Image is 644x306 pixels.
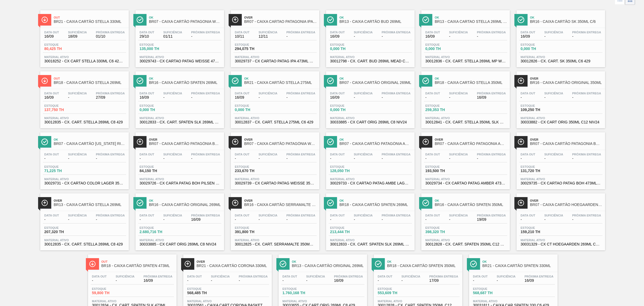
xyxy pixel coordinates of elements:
span: Data out [425,214,440,217]
span: - [521,95,535,99]
span: - [477,34,506,38]
span: Estoque [425,43,463,46]
span: 0,000 TH [140,108,177,112]
a: ÍconeOverBR07 - CAIXA CARTAO PATAGONIA IPA 473ML C/6Data out10/11Suficiência12/11Próxima Entrega-... [227,6,322,67]
img: Ícone [232,16,239,23]
span: Próxima Entrega [477,31,506,34]
span: 16/09 [330,95,345,99]
span: Over [244,138,317,141]
img: Ícone [422,77,429,84]
span: Over [435,138,507,141]
a: ÍconeOkBR18 - CAIXA CARTÃO SPATEN 269MLData out-Suficiência-Próxima Entrega-Estoque213,444 THMate... [322,189,417,250]
span: Data out [235,214,250,217]
span: Data out [425,92,440,95]
img: Ícone [137,16,143,23]
span: Data out [521,31,535,34]
span: Over [244,199,317,202]
span: Suficiência [163,92,182,95]
span: Suficiência [258,153,277,156]
span: 30033882 - CX CART ORIG 350ML C12 NIV24 [521,120,601,124]
span: 30033885 - CX CART ORIG 269ML C8 NIV24 [330,120,411,124]
span: Data out [44,214,59,217]
span: Ok [149,77,221,80]
span: Material ativo [44,116,125,120]
span: Estoque [425,104,463,107]
span: - [68,218,87,222]
span: 30029734 - CX CARTAO PATAG AMBER 473ML C6 NIV24 [425,181,506,185]
span: 30029737 - CX CARTAO PATAG IPA 473ML C6 NIV24 [235,59,315,63]
span: Material ativo [140,55,220,59]
span: 0,000 TH [521,47,558,51]
span: 30029743 - CX CARTAO PATAG WEISSE 473ML C6 NIV24 [140,59,220,63]
span: 18/09 [68,34,87,38]
span: BR07 - CAIXA CARTÃO PATAGONIA BOH PILS 473ML C/6 [530,142,602,146]
span: Material ativo [330,116,411,120]
span: BR21 - CAIXA CARTÃO STELLA 275ML [244,81,317,85]
span: Over [530,138,602,141]
span: 30029733 - CX CARTAO PATAG AMBE LAGE 350ML C8 NIV24 [330,181,411,185]
span: Suficiência [354,153,372,156]
span: BR13 - CAIXA CARTÃO BUD 269ML [339,20,412,24]
span: Suficiência [68,31,87,34]
a: ÍconeOkBR16 - CAIXA CARTÃO SK 350ML C/6Data out16/09Suficiência-Próxima Entrega-Estoque0,000 THMa... [513,6,608,67]
span: - [544,156,563,161]
span: Out [54,16,126,19]
span: BR07 - CAIXA CARTÃO PATAGÔNIA BOHEMIAN PILSENER 350ML [149,142,221,146]
span: Data out [330,153,345,156]
span: - [382,95,411,99]
span: 16/09 [477,95,506,99]
span: Data out [235,92,250,95]
a: ÍconeOkBR07 - CAIXA CARTÃO [US_STATE] RIB LAGER 350ML C/8Data out-Suficiência-Próxima Entrega-Est... [36,128,131,189]
span: Próxima Entrega [572,153,601,156]
span: Suficiência [449,214,468,217]
a: ÍconeOkBR18 - CAIXA CARTÃO STELLA 350MLData out-Suficiência-Próxima Entrega16/09Estoque259,353 TH... [417,67,513,128]
span: Suficiência [449,31,468,34]
img: Ícone [327,77,334,84]
span: Próxima Entrega [382,92,411,95]
span: Suficiência [258,31,277,34]
span: BR16 - CAIXA CARTÃO ORIGINAL 350ML [530,81,602,85]
span: Próxima Entrega [572,214,601,217]
span: Data out [235,31,250,34]
span: Estoque [330,165,368,168]
span: BR18 - CAIXA CARTÃO STELLA 269ML [54,81,126,85]
span: 01/11 [163,34,182,38]
span: Próxima Entrega [477,153,506,156]
span: 30012837 - CX. CART. STELLA 275ML C6 429 [235,120,315,124]
span: BR07 - CAIXA CARTÃO PATAGONIA WEISSE 473ML C/6 [149,20,221,24]
span: Próxima Entrega [477,214,506,217]
span: Próxima Entrega [382,214,411,217]
span: Data out [330,31,345,34]
span: Próxima Entrega [286,92,315,95]
img: Ícone [327,138,334,145]
span: Over [244,16,317,19]
span: 30012841 - CX. CART. STELLA 350ML SLK C8 429 [425,120,506,124]
a: ÍconeOkBR07 - CAIXA CARTÃO PATAGÔNIA AMBER LAGER 350MLData out-Suficiência-Próxima Entrega-Estoqu... [322,128,417,189]
img: Ícone [232,77,239,84]
img: Ícone [327,16,334,23]
span: - [425,156,440,161]
span: Data out [44,92,59,95]
span: Suficiência [544,31,563,34]
span: - [354,34,372,38]
span: - [191,156,220,161]
span: - [449,156,468,161]
span: Data out [521,92,535,95]
a: ÍconeOverBR07 - CAIXA CARTÃO HOEGAARDEN WHITE 269ML C/8Data out-Suficiência-Próxima Entrega-Estoq... [513,189,608,250]
span: 30018252 - CX CART STELLA 330ML C6 429 298G [44,59,125,63]
span: Estoque [425,165,463,168]
span: Suficiência [449,92,468,95]
a: ÍconeOverBR16 - CAIXA CARTÃO ORIGINAL 350MLData out-Suficiência-Próxima Entrega-Estoque109,250 TH... [513,67,608,128]
img: Ícone [137,77,143,84]
span: Data out [140,214,154,217]
span: Material ativo [44,177,125,181]
span: BR18 - CAIXA CARTÃO SPATEN 269ML [339,203,412,207]
span: 71,225 TH [44,169,82,173]
span: - [449,95,468,99]
span: Suficiência [354,214,372,217]
span: - [68,95,87,99]
span: Data out [235,153,250,156]
span: Estoque [235,104,272,107]
span: BR16 - CAIXA CARTÃO ORIGINAL 269ML [149,203,221,207]
span: Over [530,77,602,80]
